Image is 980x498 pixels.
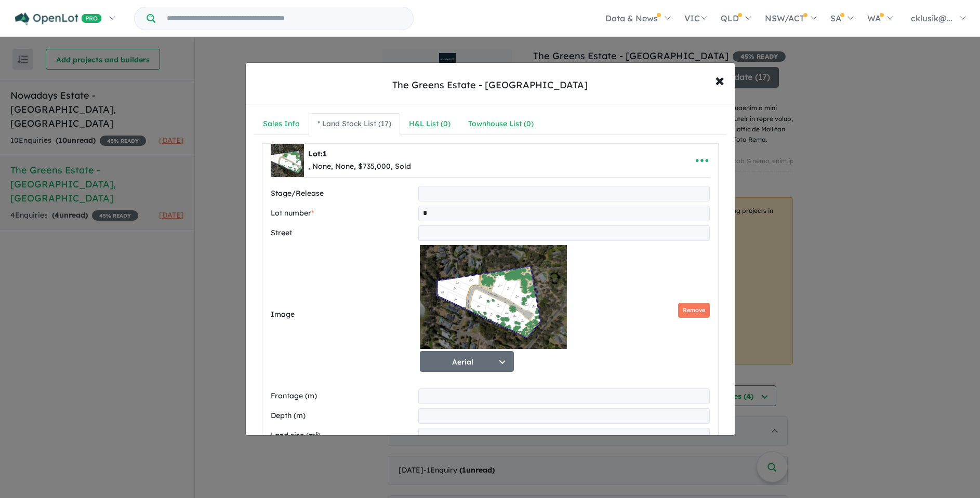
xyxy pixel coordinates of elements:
div: The Greens Estate - [GEOGRAPHIC_DATA] [392,78,588,92]
div: , None, None, $735,000, Sold [308,160,411,173]
div: Sales Info [263,118,300,130]
img: The%20Greens%20Estate%20-%20Gisborne%20-%20Lot%201___1748227427.jpg [271,144,304,177]
label: Depth (m) [271,410,415,422]
input: Try estate name, suburb, builder or developer [157,7,411,30]
div: * Land Stock List ( 17 ) [317,118,391,130]
span: × [715,69,724,91]
b: Lot: [308,149,327,158]
label: Image [271,308,416,321]
div: H&L List ( 0 ) [409,118,451,130]
span: 1 [323,149,327,158]
label: Land size (m²) [271,429,415,442]
img: Openlot PRO Logo White [15,12,102,25]
img: The Greens Estate - Gisborne - Lot 1 Aerial [420,245,567,349]
label: Lot number [271,207,415,220]
label: Stage/Release [271,187,415,200]
button: Aerial [420,351,514,372]
label: Street [271,227,415,239]
button: Remove [678,303,710,318]
label: Frontage (m) [271,390,415,402]
div: Townhouse List ( 0 ) [468,118,534,130]
span: cklusik@... [911,13,952,23]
